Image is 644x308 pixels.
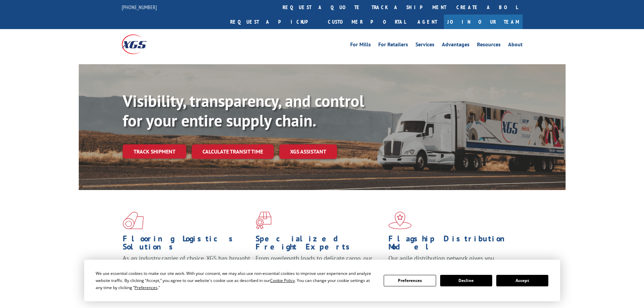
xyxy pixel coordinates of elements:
[256,254,383,284] p: From overlength loads to delicate cargo, our experienced staff knows the best way to move your fr...
[135,285,158,290] span: Preferences
[388,212,412,229] img: xgs-icon-flagship-distribution-model-red
[279,144,337,159] a: XGS ASSISTANT
[378,42,408,49] a: For Retailers
[323,15,411,29] a: Customer Portal
[350,42,371,49] a: For Mills
[225,15,323,29] a: Request a pickup
[411,15,444,29] a: Agent
[440,275,492,286] button: Decline
[123,235,251,254] h1: Flooring Logistics Solutions
[123,144,186,159] a: Track shipment
[84,260,560,301] div: Cookie Consent Prompt
[256,212,271,229] img: xgs-icon-focused-on-flooring-red
[192,144,274,159] a: Calculate transit time
[123,90,364,131] b: Visibility, transparency, and control for your entire supply chain.
[508,42,523,49] a: About
[415,42,434,49] a: Services
[256,235,383,254] h1: Specialized Freight Experts
[122,4,157,10] a: [PHONE_NUMBER]
[388,235,516,254] h1: Flagship Distribution Model
[270,278,295,283] span: Cookie Policy
[388,254,513,270] span: Our agile distribution network gives you nationwide inventory management on demand.
[123,212,144,229] img: xgs-icon-total-supply-chain-intelligence-red
[96,270,376,291] div: We use essential cookies to make our site work. With your consent, we may also use non-essential ...
[496,275,548,286] button: Accept
[123,254,250,278] span: As an industry carrier of choice, XGS has brought innovation and dedication to flooring logistics...
[444,15,523,29] a: Join Our Team
[442,42,470,49] a: Advantages
[384,275,436,286] button: Preferences
[477,42,501,49] a: Resources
